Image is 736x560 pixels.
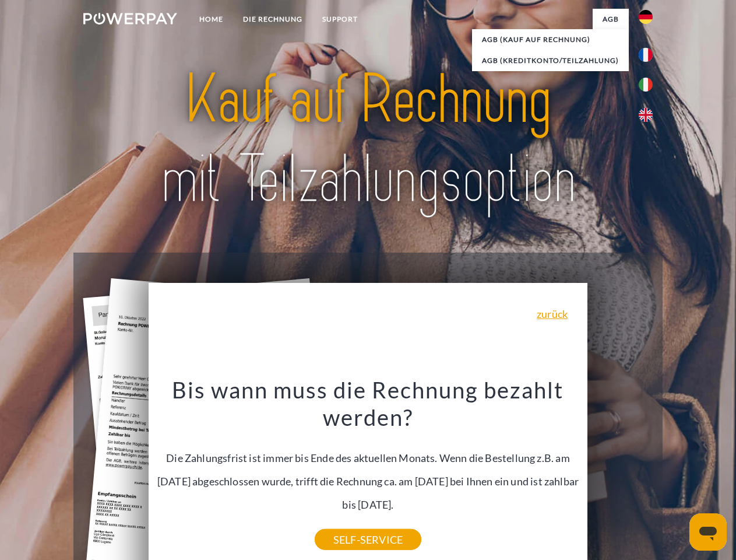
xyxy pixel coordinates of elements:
[312,9,368,30] a: SUPPORT
[83,13,177,24] img: logo-powerpay-white.svg
[189,9,233,30] a: Home
[156,376,581,432] h3: Bis wann muss die Rechnung bezahlt werden?
[156,376,581,540] div: Die Zahlungsfrist ist immer bis Ende des aktuellen Monats. Wenn die Bestellung z.B. am [DATE] abg...
[639,48,653,62] img: fr
[639,108,653,122] img: en
[233,9,312,30] a: DIE RECHNUNG
[315,529,421,550] a: SELF-SERVICE
[472,50,629,71] a: AGB (Kreditkonto/Teilzahlung)
[639,78,653,92] img: it
[639,10,653,24] img: de
[472,29,629,50] a: AGB (Kauf auf Rechnung)
[111,56,625,223] img: title-powerpay_de.svg
[537,309,568,319] a: zurück
[689,513,727,551] iframe: Schaltfläche zum Öffnen des Messaging-Fensters
[593,9,629,30] a: agb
